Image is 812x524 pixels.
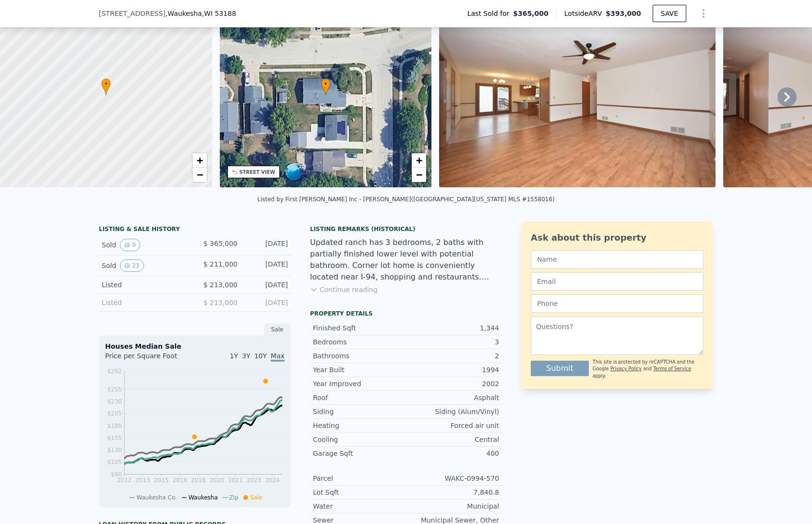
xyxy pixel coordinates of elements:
div: Garage Sqft [313,449,406,458]
span: • [321,80,331,88]
button: Submit [531,361,589,376]
div: Parcel [313,474,406,483]
div: 7,840.8 [406,487,499,497]
div: LISTING & SALE HISTORY [99,225,291,235]
div: Price per Square Foot [105,351,195,366]
tspan: 2023 [247,477,262,484]
div: Year Improved [313,379,406,389]
tspan: $255 [107,386,122,393]
div: Asphalt [406,393,499,402]
div: [DATE] [245,280,288,290]
div: 3 [406,337,499,347]
div: Water [313,501,406,511]
span: − [416,169,422,181]
tspan: $205 [107,410,122,417]
div: • [321,78,331,95]
span: Last Sold for [467,9,513,18]
tspan: $80 [111,471,122,478]
span: + [416,154,422,166]
span: Waukesha [189,494,218,501]
tspan: 2018 [191,477,206,484]
tspan: 2020 [210,477,225,484]
div: STREET VIEW [239,169,275,176]
tspan: $180 [107,423,122,429]
div: 2002 [406,379,499,389]
div: Siding [313,407,406,416]
div: Roof [313,393,406,402]
tspan: 2015 [154,477,169,484]
div: Listing Remarks (Historical) [310,225,502,233]
div: Listed by First [PERSON_NAME] Inc - [PERSON_NAME] ([GEOGRAPHIC_DATA][US_STATE] MLS #1558016) [257,196,555,203]
div: WAKC-0994-570 [406,474,499,483]
div: Finished Sqft [313,323,406,333]
a: Zoom in [192,153,207,168]
tspan: $230 [107,398,122,405]
a: Zoom out [192,168,207,182]
button: View historical data [120,239,140,251]
tspan: 2013 [135,477,150,484]
span: $393,000 [606,10,641,17]
span: Zip [229,494,239,501]
div: Lot Sqft [313,487,406,497]
span: $365,000 [513,9,549,18]
span: − [196,169,203,181]
button: View historical data [120,259,143,272]
input: Name [531,250,704,268]
div: Municipal [406,501,499,511]
div: Houses Median Sale [105,341,285,351]
div: [DATE] [245,239,288,251]
button: Show Options [694,4,713,23]
div: Sold [102,259,187,272]
tspan: $105 [107,459,122,465]
span: Sale [250,494,263,501]
span: $ 211,000 [203,260,238,268]
span: Waukesha Co. [136,494,177,501]
div: Central [406,435,499,444]
span: , Waukesha [166,9,236,18]
div: 1,344 [406,323,499,333]
div: 400 [406,449,499,458]
div: 1994 [406,365,499,375]
div: Listed [102,298,187,307]
div: This site is protected by reCAPTCHA and the Google and apply. [593,359,704,379]
div: Property details [310,310,502,317]
div: Forced air unit [406,421,499,430]
a: Terms of Service [653,366,691,371]
div: Bathrooms [313,351,406,361]
div: Listed [102,280,187,290]
div: [DATE] [245,298,288,307]
span: $ 213,000 [203,299,238,306]
div: Sale [264,323,291,336]
tspan: 2021 [228,477,243,484]
div: Updated ranch has 3 bedrooms, 2 baths with partially finished lower level with potential bathroom... [310,237,502,283]
div: Bedrooms [313,337,406,347]
a: Zoom in [412,153,426,168]
tspan: 2012 [117,477,132,484]
span: 10Y [254,352,267,360]
span: Lotside ARV [564,9,606,18]
tspan: $155 [107,435,122,441]
div: Cooling [313,435,406,444]
a: Privacy Policy [610,366,642,371]
div: Sold [102,239,187,251]
a: Zoom out [412,168,426,182]
div: Heating [313,421,406,430]
span: + [196,154,203,166]
div: • [101,78,111,95]
tspan: 2024 [265,477,280,484]
tspan: 2016 [172,477,187,484]
span: 3Y [242,352,250,360]
tspan: $292 [107,368,122,375]
button: Continue reading [310,285,378,294]
span: $ 365,000 [203,240,238,247]
div: Year Built [313,365,406,375]
span: [STREET_ADDRESS] [99,9,166,18]
span: , WI 53188 [202,10,236,17]
span: Max [271,352,285,362]
input: Phone [531,294,704,313]
span: $ 213,000 [203,281,238,289]
img: Sale: 134514146 Parcel: 107058457 [439,3,716,187]
div: [DATE] [245,259,288,272]
input: Email [531,272,704,291]
div: 2 [406,351,499,361]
